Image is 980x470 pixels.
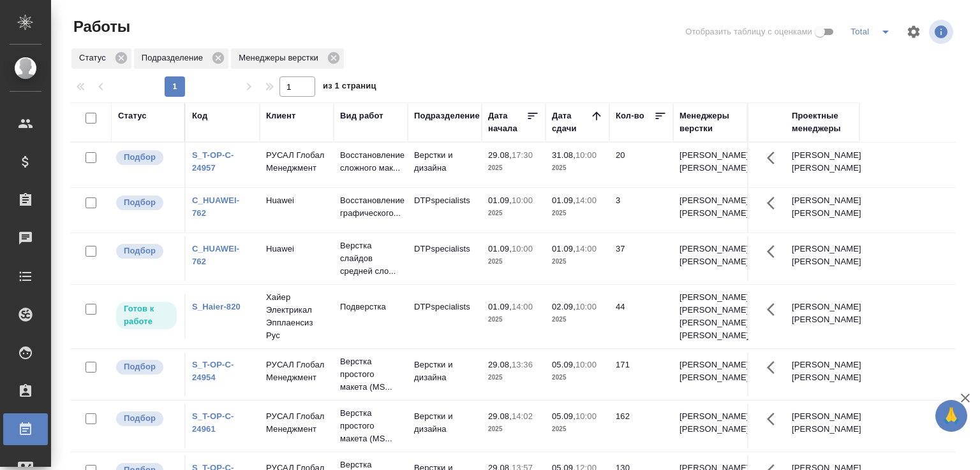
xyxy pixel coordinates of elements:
p: Хайер Электрикал Эпплаенсиз Рус [266,291,327,342]
td: 3 [609,188,673,232]
a: S_T-OP-C-24954 [192,360,234,382]
span: из 1 страниц [323,78,376,97]
p: Верстка слайдов средней сло... [340,239,401,278]
p: 10:00 [512,196,533,205]
p: [PERSON_NAME] [PERSON_NAME] [679,243,741,268]
p: Восстановление графического... [340,194,401,220]
p: 05.09, [552,411,575,421]
button: Здесь прячутся важные кнопки [759,404,790,434]
p: 14:00 [575,244,597,253]
td: [PERSON_NAME] [PERSON_NAME] [785,294,859,339]
p: 2025 [552,207,603,220]
span: Работы [70,17,130,37]
p: Статус [79,52,110,64]
p: Подразделение [142,52,207,64]
div: Проектные менеджеры [792,110,853,135]
p: 29.08, [488,411,512,421]
button: 🙏 [935,400,967,432]
div: Дата сдачи [552,110,590,135]
p: 10:00 [575,360,597,369]
p: 01.09, [552,244,575,253]
div: Можно подбирать исполнителей [115,243,178,260]
p: РУСАЛ Глобал Менеджмент [266,410,327,436]
td: [PERSON_NAME] [PERSON_NAME] [785,188,859,232]
td: Верстки и дизайна [408,404,482,448]
p: 10:00 [512,244,533,253]
a: S_T-OP-C-24961 [192,411,234,434]
p: Подбор [124,245,156,257]
td: [PERSON_NAME] [PERSON_NAME] [785,236,859,281]
p: 2025 [488,162,539,174]
p: Подбор [124,151,156,164]
td: [PERSON_NAME] [PERSON_NAME] [785,404,859,448]
td: [PERSON_NAME] [PERSON_NAME] [785,352,859,397]
div: Код [192,110,207,122]
p: 05.09, [552,360,575,369]
p: 10:00 [575,411,597,421]
a: S_T-OP-C-24957 [192,150,234,173]
td: 20 [609,143,673,187]
td: DTPspecialists [408,294,482,339]
p: [PERSON_NAME] [PERSON_NAME] [679,194,741,220]
td: DTPspecialists [408,236,482,281]
p: 14:00 [575,196,597,205]
p: 2025 [552,162,603,174]
div: Кол-во [616,110,644,122]
div: Менеджеры верстки [231,48,344,69]
p: 10:00 [575,150,597,160]
p: РУСАЛ Глобал Менеджмент [266,149,327,174]
div: Клиент [266,110,295,122]
p: 2025 [488,207,539,220]
a: S_Haier-820 [192,302,241,311]
p: 2025 [552,423,603,436]
div: Можно подбирать исполнителей [115,149,178,166]
p: 2025 [488,313,539,326]
p: Менеджеры верстки [239,52,323,64]
td: [PERSON_NAME] [PERSON_NAME] [785,143,859,187]
p: 31.08, [552,150,575,160]
p: 17:30 [512,150,533,160]
p: 2025 [552,371,603,384]
p: 14:00 [512,302,533,311]
div: Вид работ [340,110,383,122]
div: Менеджеры верстки [679,110,741,135]
p: Верстка простого макета (MS... [340,407,401,445]
td: Верстки и дизайна [408,143,482,187]
p: 2025 [488,423,539,436]
p: 01.09, [552,196,575,205]
p: Восстановление сложного мак... [340,149,401,174]
td: 37 [609,236,673,281]
p: Huawei [266,194,327,207]
span: Настроить таблицу [898,17,929,47]
a: C_HUAWEI-762 [192,244,239,266]
p: 14:02 [512,411,533,421]
p: 02.09, [552,302,575,311]
div: Подразделение [414,110,480,122]
p: 01.09, [488,244,512,253]
p: Готов к работе [124,303,169,328]
p: Huawei [266,243,327,255]
p: Подверстка [340,301,401,313]
div: Можно подбирать исполнителей [115,194,178,211]
div: Можно подбирать исполнителей [115,359,178,376]
p: [PERSON_NAME] [PERSON_NAME] [679,410,741,436]
div: Подразделение [134,48,228,69]
div: Статус [118,110,147,122]
p: 13:36 [512,360,533,369]
div: Исполнитель может приступить к работе [115,301,178,331]
p: Верстка простого макета (MS... [340,355,401,394]
td: 171 [609,352,673,397]
p: 29.08, [488,360,512,369]
p: 2025 [552,255,603,268]
button: Здесь прячутся важные кнопки [759,294,790,325]
p: [PERSON_NAME] [PERSON_NAME] [679,149,741,174]
p: [PERSON_NAME] [PERSON_NAME], [PERSON_NAME] [PERSON_NAME] [679,291,741,342]
p: Подбор [124,412,156,425]
p: [PERSON_NAME] [PERSON_NAME] [679,359,741,384]
p: РУСАЛ Глобал Менеджмент [266,359,327,384]
p: 2025 [488,371,539,384]
span: 🙏 [940,402,962,429]
td: 162 [609,404,673,448]
p: Подбор [124,196,156,209]
div: split button [847,22,898,42]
